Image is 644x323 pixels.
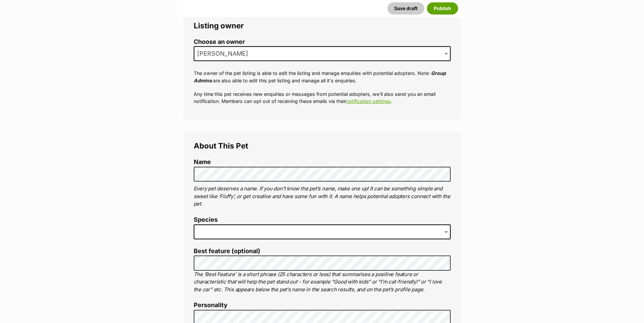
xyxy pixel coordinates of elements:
[194,216,451,223] label: Species
[194,38,451,46] label: Choose an owner
[194,159,451,166] label: Name
[194,21,244,30] span: Listing owner
[387,2,424,15] button: Save draft
[194,70,451,84] p: The owner of the pet listing is able to edit the listing and manage enquiries with potential adop...
[427,2,458,15] button: Publish
[194,90,451,105] p: Any time this pet receives new enquiries or messages from potential adopters, we'll also send you...
[194,248,451,255] label: Best feature (optional)
[346,98,391,104] a: notification settings
[194,70,446,83] em: Group Admins
[194,185,451,208] p: Every pet deserves a name. If you don’t know the pet’s name, make one up! It can be something sim...
[194,141,248,150] span: About This Pet
[194,271,451,294] p: The ‘Best Feature’ is a short phrase (25 characters or less) that summarises a positive feature o...
[194,49,255,58] span: Emma Perry
[194,46,451,61] span: Emma Perry
[194,302,451,309] label: Personality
